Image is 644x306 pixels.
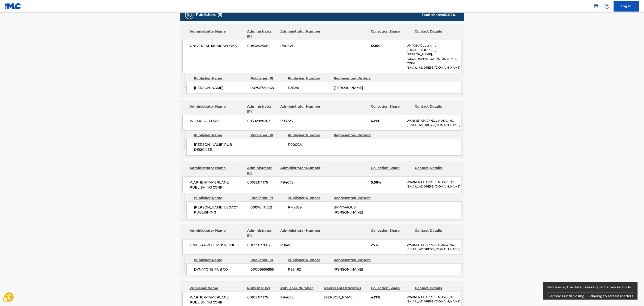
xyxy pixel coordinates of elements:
a: Log In [614,1,639,12]
span: P3529I [288,85,331,90]
div: Contact Details [415,165,456,176]
div: Administrator Name [190,165,244,176]
div: Publisher Number [288,133,331,138]
span: 25% [371,243,403,248]
p: WARNER CHAPPELL MUSIC INC [407,118,461,123]
span: [PERSON_NAME] [324,296,354,299]
span: 00392888203 [247,118,277,124]
div: Total shares: [422,12,456,17]
p: [EMAIL_ADDRESS][DOMAIN_NAME] [407,299,461,304]
div: Contact Details [415,104,456,114]
div: Administrator IPI [247,165,277,176]
div: Publisher IPI [250,258,285,263]
div: Publisher IPI [250,195,285,201]
div: Publisher Number [288,258,331,263]
p: [EMAIL_ADDRESS][DOMAIN_NAME] [407,65,461,70]
div: Publisher IPI [247,286,277,291]
span: WC MUSIC CORP. [190,118,244,124]
h5: Publishers (5) [196,12,223,17]
div: Represented Writers [324,286,368,291]
span: P94075 [280,295,321,300]
div: Represented Writers [334,195,377,201]
span: P93725 [280,118,321,124]
div: Publisher Number [280,286,321,291]
span: 4.17% [371,295,403,300]
div: Publisher Name [190,286,244,291]
div: Publisher Name [194,195,247,201]
div: Contact Details [415,29,456,39]
span: UNIVERSAL MUSIC WORKS [190,43,244,48]
span: PM9839 [288,205,331,210]
span: P86462 [288,267,331,272]
div: Administrator Number [280,104,321,114]
div: Administrator Name [190,29,244,39]
div: Publisher Number [288,76,331,81]
span: 00008956855 [251,267,285,272]
span: 12.15% [371,43,403,48]
div: Collection Share [371,104,412,114]
div: Administrator Name [190,104,244,114]
div: Administrator Name [190,228,244,238]
img: Publishers [187,12,192,17]
div: Publisher Name [194,133,247,138]
div: Publisher Name [194,76,247,81]
div: Collection Share [371,29,412,39]
img: search [594,4,599,9]
p: WARNER CHAPPELL MUSIC INC [407,295,461,299]
div: Processing the data, please give it a few seconds... [548,282,633,292]
span: 5.56% [371,180,403,185]
div: Administrator Number [280,165,321,176]
div: Contact Details [415,286,456,291]
span: [PERSON_NAME] LEGACY PUBLISHING [194,205,248,215]
img: help [604,4,610,9]
span: 00793789464 [251,85,285,90]
span: [PERSON_NAME] [334,267,363,271]
div: Represented Writers [334,133,377,138]
span: 00185314175 [247,180,277,185]
span: P000OV [288,142,331,147]
img: MLC Logo [5,3,21,9]
span: 4.17% [371,118,403,124]
div: Administrator Number [280,29,321,39]
span: 00870411552 [251,205,285,210]
span: [PERSON_NAME] PUB DESIGNEE [194,142,248,152]
span: PA08VP [280,43,321,48]
span: 00055032802 [247,243,277,248]
p: [GEOGRAPHIC_DATA], [US_STATE] 37067 [407,57,461,65]
div: Collection Share [371,228,412,238]
div: Publisher Number [288,195,331,201]
p: [EMAIL_ADDRESS][DOMAIN_NAME] [407,184,461,189]
span: -- [251,142,285,147]
span: BRYTAVIOUS [PERSON_NAME] [334,205,363,214]
p: WARNER CHAPPELL MUSIC INC [407,243,461,247]
div: Contact Details [415,228,456,238]
span: [PERSON_NAME] [194,85,248,90]
p: [EMAIL_ADDRESS][DOMAIN_NAME] [407,247,461,251]
p: [STREET_ADDRESS][PERSON_NAME], [407,48,461,57]
div: Publisher IPI [250,133,285,138]
span: [PERSON_NAME] [334,86,363,90]
div: Administrator IPI [247,104,277,114]
span: UNICHAPPELL MUSIC, INC. [190,243,244,248]
div: Collection Share [371,286,412,291]
span: DYNATONE PUB CO. [194,267,248,272]
div: Publisher IPI [250,76,285,81]
div: Publisher Name [194,258,247,263]
div: Collection Share [371,165,412,176]
p: [EMAIL_ADDRESS][DOMAIN_NAME] [407,123,461,127]
p: UMPGNACopyright [407,43,461,48]
span: WARNER-TAMERLANE PUBLISHING CORP. [190,180,244,190]
span: P94075 [280,180,321,185]
div: Administrator IPI [247,228,277,238]
div: Represented Writers [334,258,377,263]
span: 1 [548,294,549,298]
div: Administrator IPI [247,29,277,39]
span: 00832425062 [247,43,277,48]
span: WARNER-TAMERLANE PUBLISHING CORP. [190,295,244,305]
div: Administrator Number [280,228,321,238]
p: WARNER CHAPPELL MUSIC INC [407,180,461,184]
span: 51.05 % [444,13,456,17]
span: 00185314175 [247,295,277,300]
span: P91475 [280,243,321,248]
div: Represented Writers [334,76,377,81]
